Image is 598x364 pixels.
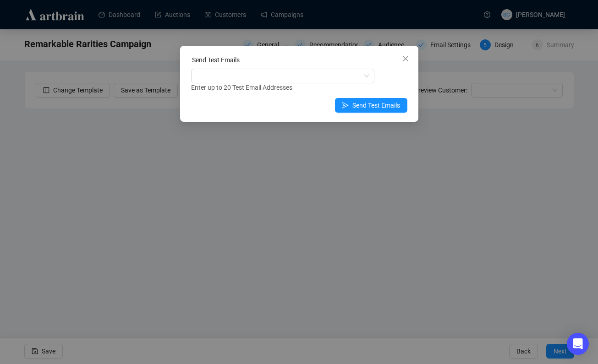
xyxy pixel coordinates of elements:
[342,102,349,109] span: send
[352,100,400,110] span: Send Test Emails
[567,333,589,355] div: Open Intercom Messenger
[335,98,407,113] button: Send Test Emails
[402,55,409,62] span: close
[192,56,240,64] label: Send Test Emails
[398,51,413,66] button: Close
[191,82,407,93] div: Enter up to 20 Test Email Addresses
